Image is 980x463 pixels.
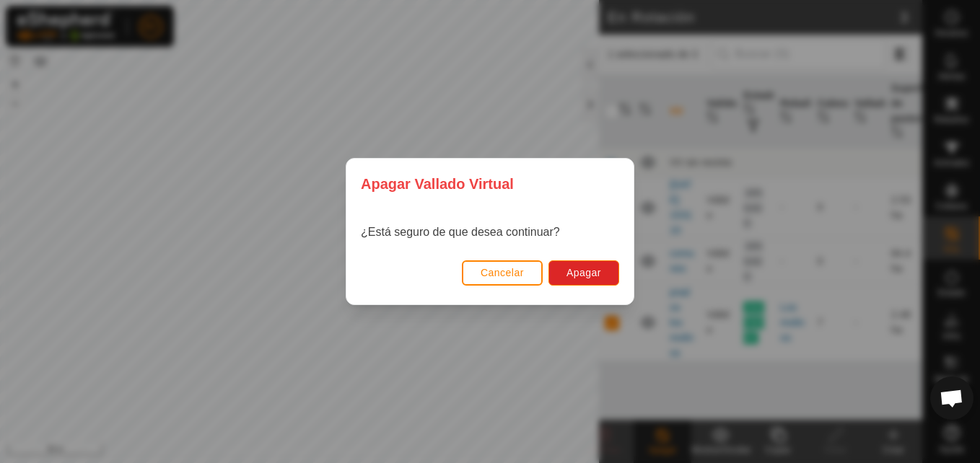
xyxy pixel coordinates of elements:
span: Cancelar [481,267,524,278]
button: Apagar [548,260,619,286]
span: Apagar [566,267,601,278]
div: Chat abierto [930,376,974,420]
span: Apagar Vallado Virtual [361,173,514,195]
button: Cancelar [462,260,543,286]
p: ¿Está seguro de que desea continuar? [361,224,560,241]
